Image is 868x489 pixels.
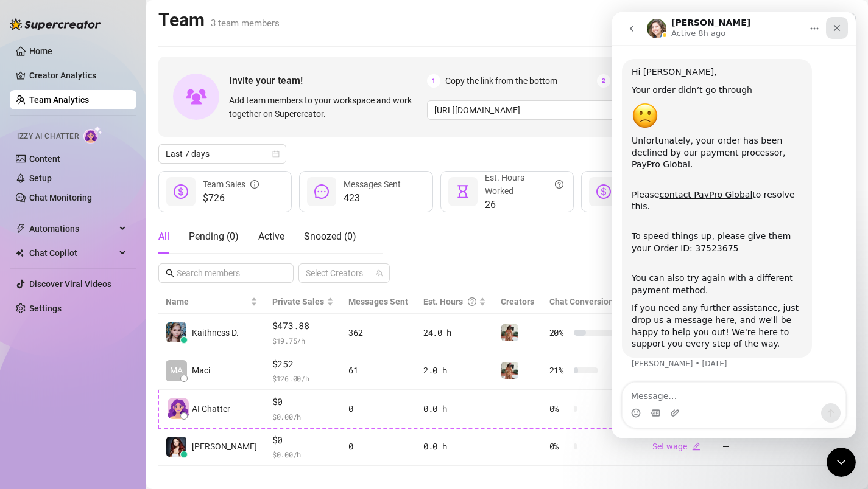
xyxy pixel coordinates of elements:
[423,440,487,453] div: 0.0 h
[501,324,518,341] img: thesassyclub
[715,428,786,466] td: —
[203,191,259,206] span: $726
[493,290,542,314] th: Creators
[250,178,259,191] span: info-circle
[170,364,183,377] span: MA
[376,269,383,277] span: team
[549,364,569,377] span: 21 %
[272,433,334,448] span: $0
[445,74,557,88] span: Copy the link from the bottom
[423,364,487,377] div: 2.0 h
[192,326,239,339] span: Kaithness D.
[29,193,92,203] a: Chat Monitoring
[229,94,422,120] span: Add team members to your workspace and work together on Supercreator.
[168,398,189,419] img: izzy-ai-chatter-avatar-DDCN_rTZ.svg
[29,243,116,263] span: Chat Copilot
[177,266,277,280] input: Search members
[166,145,279,163] span: Last 7 days
[189,229,239,244] div: Pending ( 0 )
[29,219,116,238] span: Automations
[29,279,111,289] a: Discover Viral Videos
[272,335,334,347] span: $ 19.75 /h
[427,74,440,88] span: 1
[158,229,169,244] div: All
[16,224,26,234] span: thunderbolt
[272,395,334,409] span: $0
[211,18,280,29] span: 3 team members
[166,295,248,308] span: Name
[485,171,563,198] div: Est. Hours Worked
[348,440,409,453] div: 0
[83,126,102,144] img: AI Chatter
[29,46,52,56] a: Home
[166,269,174,277] span: search
[423,295,477,308] div: Est. Hours
[192,364,210,377] span: Maci
[652,442,700,451] a: Set wageedit
[166,322,186,342] img: Kaithness Diez
[174,184,188,199] span: dollar-circle
[348,326,409,339] div: 362
[549,326,569,339] span: 20 %
[29,66,127,85] a: Creator Analytics
[29,173,52,183] a: Setup
[158,290,265,314] th: Name
[192,402,230,415] span: AI Chatter
[549,297,613,307] span: Chat Conversion
[348,297,408,307] span: Messages Sent
[304,231,356,242] span: Snoozed ( 0 )
[555,171,563,198] span: question-circle
[612,12,856,438] iframe: Intercom live chat
[166,437,186,457] img: Giselle Marie
[258,231,284,242] span: Active
[16,249,24,257] img: Chat Copilot
[485,198,563,212] span: 26
[344,179,401,189] span: Messages Sent
[158,9,280,32] h2: Team
[272,372,334,384] span: $ 126.00 /h
[348,402,409,415] div: 0
[203,178,259,191] div: Team Sales
[549,440,569,453] span: 0 %
[692,442,700,451] span: edit
[348,364,409,377] div: 61
[456,184,470,199] span: hourglass
[549,402,569,415] span: 0 %
[596,184,611,199] span: dollar-circle
[272,448,334,460] span: $ 0.00 /h
[229,73,427,88] span: Invite your team!
[272,411,334,423] span: $ 0.00 /h
[827,448,856,477] iframe: Intercom live chat
[423,326,487,339] div: 24.0 h
[29,303,62,313] a: Settings
[314,184,329,199] span: message
[10,18,101,30] img: logo-BBDzfeDw.svg
[272,150,280,158] span: calendar
[501,362,518,379] img: thesassyclub
[597,74,610,88] span: 2
[468,295,476,308] span: question-circle
[29,95,89,105] a: Team Analytics
[29,154,60,164] a: Content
